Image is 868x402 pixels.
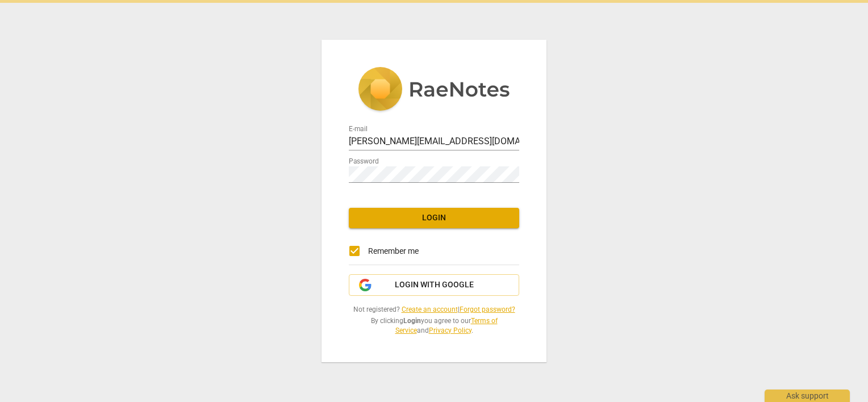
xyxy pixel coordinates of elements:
[765,390,850,402] div: Ask support
[349,316,519,335] span: By clicking you agree to our and .
[349,274,519,296] button: Login with Google
[358,67,510,114] img: 5ac2273c67554f335776073100b6d88f.svg
[358,212,510,224] span: Login
[460,305,515,313] a: Forgot password?
[402,305,458,313] a: Create an account
[368,245,419,257] span: Remember me
[429,326,471,334] a: Privacy Policy
[403,317,421,325] b: Login
[395,279,474,291] span: Login with Google
[349,126,368,133] label: E-mail
[395,317,498,334] a: Terms of Service
[349,158,379,165] label: Password
[349,208,519,228] button: Login
[349,305,519,315] span: Not registered? |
